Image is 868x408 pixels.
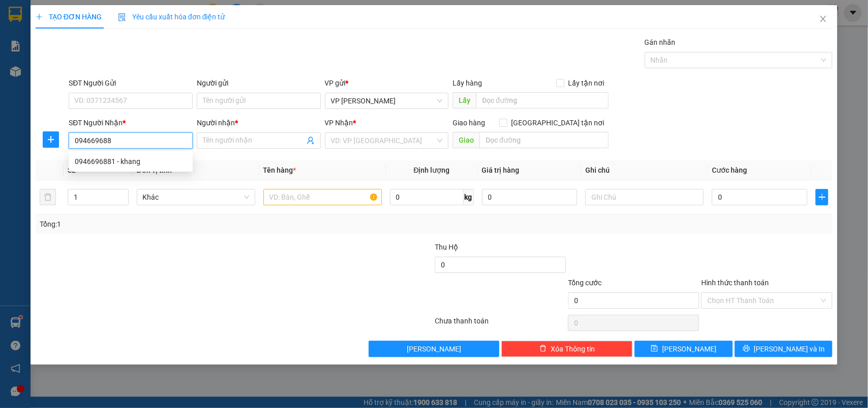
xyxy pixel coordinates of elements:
b: GỬI : VP [PERSON_NAME] [13,74,177,91]
span: Xóa Thông tin [551,343,595,355]
input: VD: Bàn, Ghế [263,189,382,205]
div: Tổng: 1 [40,219,336,230]
span: plus [43,135,58,144]
div: 0946696881 - khang [75,156,187,167]
span: kg [464,189,474,205]
th: Ghi chú [581,160,708,180]
span: Lấy [453,92,476,108]
span: save [651,345,658,353]
div: 0946696881 - khang [69,153,193,170]
span: plus [36,13,43,20]
div: Chưa thanh toán [434,315,567,333]
div: VP gửi [325,77,449,89]
span: Cước hàng [712,166,747,174]
input: Dọc đường [480,132,609,148]
span: [PERSON_NAME] [407,343,461,355]
li: Hotline: 02839552959 [95,38,425,50]
span: delete [540,345,547,353]
div: Người nhận [197,117,321,128]
span: [GEOGRAPHIC_DATA] tận nơi [507,117,609,128]
span: Lấy hàng [453,79,482,87]
button: save[PERSON_NAME] [635,341,732,357]
span: Tên hàng [263,166,296,174]
span: [PERSON_NAME] [662,343,716,355]
span: [PERSON_NAME] và In [754,343,825,355]
span: plus [816,193,828,201]
li: 26 Phó Cơ Điều, Phường 12 [95,25,425,38]
img: icon [118,13,126,21]
button: Close [809,5,837,34]
span: Thu Hộ [435,243,458,251]
span: Giao [453,132,480,148]
span: Yêu cầu xuất hóa đơn điện tử [118,13,225,21]
button: [PERSON_NAME] [369,341,500,357]
span: SL [68,166,76,174]
span: Giao hàng [453,119,485,127]
span: Định lượng [414,166,450,174]
input: 0 [482,189,578,205]
span: VP Nhận [325,119,353,127]
button: plus [816,189,828,205]
img: logo.jpg [13,13,64,64]
span: user-add [307,137,315,145]
label: Gán nhãn [645,38,676,46]
span: Khác [143,189,249,205]
div: SĐT Người Nhận [69,117,193,128]
div: Người gửi [197,77,321,89]
span: close [819,15,827,23]
span: printer [743,345,750,353]
label: Hình thức thanh toán [701,279,769,287]
input: Dọc đường [476,92,609,108]
button: plus [43,131,59,148]
span: TẠO ĐƠN HÀNG [36,13,102,21]
button: printer[PERSON_NAME] và In [735,341,832,357]
span: Lấy tận nơi [564,77,609,89]
button: delete [40,189,56,205]
span: Giá trị hàng [482,166,520,174]
span: Tổng cước [568,279,602,287]
input: Ghi Chú [585,189,704,205]
button: deleteXóa Thông tin [501,341,633,357]
span: VP Bạc Liêu [331,93,443,108]
div: SĐT Người Gửi [69,77,193,89]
